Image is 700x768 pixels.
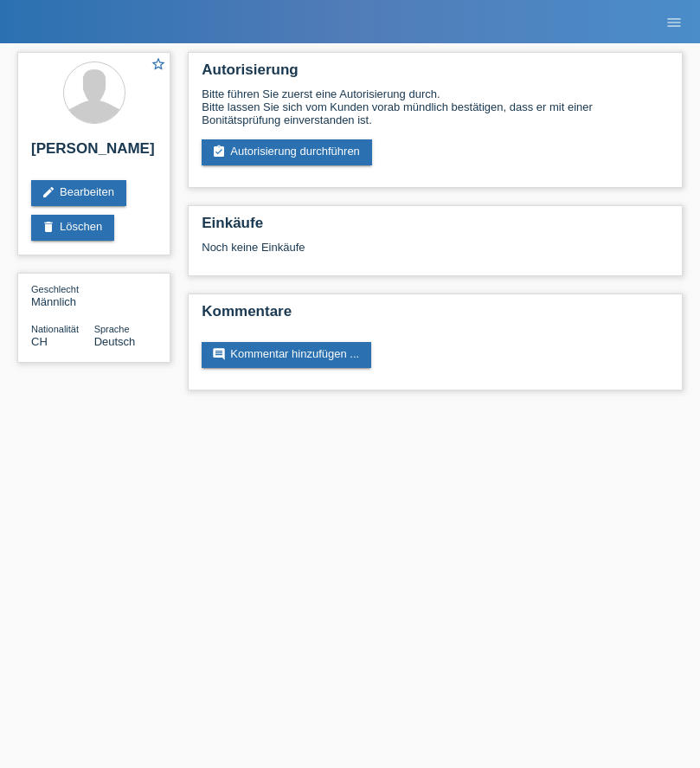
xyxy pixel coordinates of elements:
i: menu [665,14,683,31]
h2: [PERSON_NAME] [31,140,157,166]
span: Sprache [94,324,130,334]
span: Schweiz [31,335,48,348]
i: comment [212,347,226,361]
div: Männlich [31,282,94,308]
a: editBearbeiten [31,180,126,206]
a: assignment_turned_inAutorisierung durchführen [202,139,372,165]
a: menu [657,16,691,27]
span: Nationalität [31,324,79,334]
i: edit [42,185,55,199]
a: deleteLöschen [31,215,114,241]
span: Deutsch [94,335,136,348]
i: delete [42,220,55,234]
div: Bitte führen Sie zuerst eine Autorisierung durch. Bitte lassen Sie sich vom Kunden vorab mündlich... [202,87,669,126]
a: star_border [151,56,166,74]
h2: Kommentare [202,303,669,329]
h2: Einkäufe [202,215,669,241]
i: assignment_turned_in [212,145,226,158]
h2: Autorisierung [202,61,669,87]
i: star_border [151,56,166,72]
span: Geschlecht [31,284,79,294]
div: Noch keine Einkäufe [202,241,669,267]
a: commentKommentar hinzufügen ... [202,342,371,368]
